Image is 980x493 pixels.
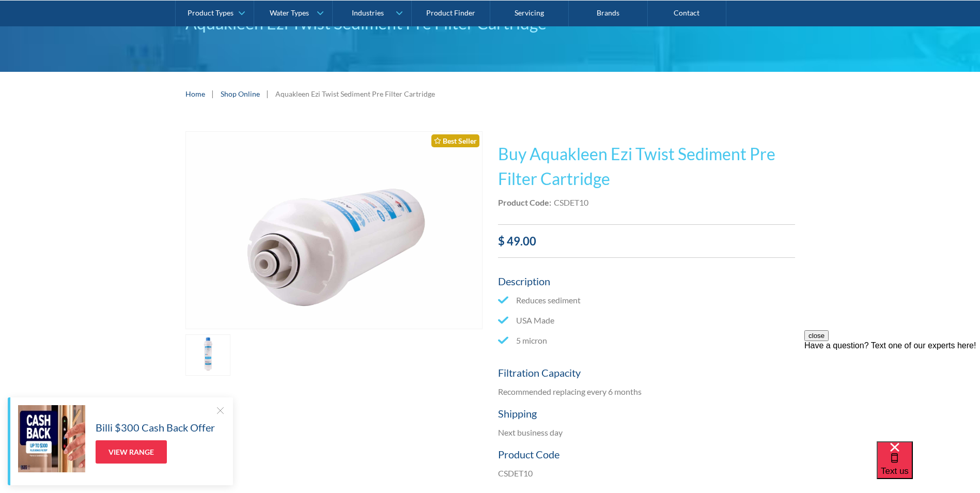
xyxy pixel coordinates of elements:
p: Next business day [498,426,795,439]
div: Industries [352,8,384,17]
p: CSDET10 [498,467,795,480]
li: Reduces sediment [498,294,795,306]
div: Product Types [188,8,234,17]
h5: Product Code [498,446,795,462]
div: Aquakleen Ezi Twist Sediment Pre Filter Cartridge [275,88,435,99]
img: Billi $300 Cash Back Offer [18,405,85,472]
a: Home [185,88,205,99]
a: View Range [96,440,167,464]
a: Shop Online [221,88,260,99]
div: $ 49.00 [498,233,795,250]
img: Aquakleen Ezi Twist Sediment Pre Filter Cartridge [186,132,482,329]
iframe: podium webchat widget bubble [877,441,980,493]
div: CSDET10 [554,196,588,209]
a: open lightbox [185,131,483,330]
h5: Description [498,273,795,289]
h1: Buy Aquakleen Ezi Twist Sediment Pre Filter Cartridge [498,142,795,191]
h5: Shipping [498,406,795,421]
h5: Billi $300 Cash Back Offer [96,420,215,435]
a: open lightbox [185,334,231,376]
div: | [265,87,270,100]
li: USA Made [498,314,795,327]
p: Recommended replacing every 6 months [498,386,795,398]
div: Water Types [270,8,309,17]
strong: Product Code: [498,197,551,207]
li: 5 micron [498,334,795,347]
div: | [210,87,215,100]
iframe: podium webchat widget prompt [804,330,980,454]
div: Best Seller [431,134,479,147]
h5: Filtration Capacity [498,365,795,380]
